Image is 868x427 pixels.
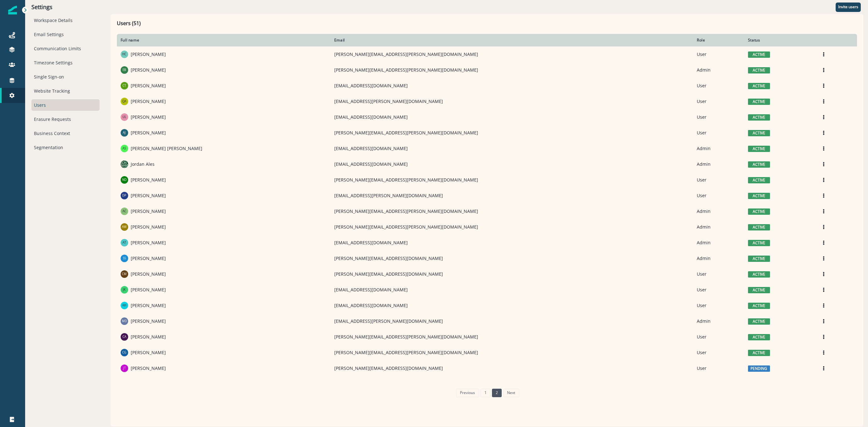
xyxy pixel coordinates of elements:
div: Chris Ashby [123,335,126,338]
button: Options [819,269,829,279]
div: Website Tracking [31,85,100,97]
button: Options [819,364,829,373]
td: [EMAIL_ADDRESS][PERSON_NAME][DOMAIN_NAME] [330,313,693,329]
span: active [748,334,770,340]
div: Matt Dalrymple [122,320,127,323]
p: [PERSON_NAME] [131,98,166,105]
a: Page 2 is your current page [492,389,502,397]
div: Single Sign-on [31,71,100,83]
td: [PERSON_NAME][EMAIL_ADDRESS][PERSON_NAME][DOMAIN_NAME] [330,345,693,360]
p: [PERSON_NAME] [131,365,166,371]
button: Options [819,285,829,295]
div: Email Settings [31,29,100,40]
button: Options [819,65,829,75]
div: Users [31,99,100,111]
button: Options [819,81,829,90]
div: Aubrey Christensen [123,210,126,213]
td: Admin [693,219,744,235]
div: Anuja Juvekar [123,131,126,134]
p: [PERSON_NAME] [131,224,166,230]
div: Allwin Tom [123,241,126,244]
span: active [748,350,770,356]
div: Status [748,38,811,43]
p: Settings [31,4,100,11]
div: Ellie Burton [123,68,126,72]
td: User [693,282,744,298]
div: Nick Dickson [122,178,127,181]
td: [EMAIL_ADDRESS][DOMAIN_NAME] [330,282,693,298]
td: [EMAIL_ADDRESS][DOMAIN_NAME] [330,235,693,251]
p: [PERSON_NAME] [131,349,166,356]
span: active [748,146,770,152]
div: Cole Gordon [122,351,126,354]
div: Chloe Mehr [122,273,127,276]
td: [EMAIL_ADDRESS][DOMAIN_NAME] [330,78,693,94]
button: Options [819,316,829,326]
td: [EMAIL_ADDRESS][DOMAIN_NAME] [330,156,693,172]
button: Invite users [836,3,861,12]
td: User [693,109,744,125]
td: [EMAIL_ADDRESS][PERSON_NAME][DOMAIN_NAME] [330,94,693,109]
button: Options [819,301,829,310]
button: Options [819,112,829,122]
div: Segmentation [31,142,100,153]
td: [PERSON_NAME][EMAIL_ADDRESS][PERSON_NAME][DOMAIN_NAME] [330,125,693,141]
button: Options [819,332,829,342]
td: [EMAIL_ADDRESS][DOMAIN_NAME] [330,298,693,313]
button: Options [819,254,829,263]
td: Admin [693,313,744,329]
p: [PERSON_NAME] [131,334,166,340]
a: Page 1 [481,389,490,397]
td: [PERSON_NAME][EMAIL_ADDRESS][DOMAIN_NAME] [330,266,693,282]
p: [PERSON_NAME] [131,51,166,57]
td: User [693,94,744,109]
div: Alicia Wilson [122,225,127,229]
p: Jordan Ales [131,161,155,167]
span: active [748,193,770,199]
td: User [693,360,744,376]
p: [PERSON_NAME] [131,318,166,324]
p: [PERSON_NAME] [PERSON_NAME] [131,145,202,152]
td: [PERSON_NAME][EMAIL_ADDRESS][DOMAIN_NAME] [330,360,693,376]
ul: Pagination [455,389,519,397]
td: User [693,188,744,203]
p: [PERSON_NAME] [131,83,166,89]
p: [PERSON_NAME] [131,302,166,309]
div: Workspace Details [31,14,100,26]
td: [EMAIL_ADDRESS][DOMAIN_NAME] [330,109,693,125]
p: [PERSON_NAME] [131,271,166,277]
span: active [748,271,770,278]
span: active [748,318,770,325]
span: active [748,240,770,246]
button: Options [819,50,829,59]
td: [PERSON_NAME][EMAIL_ADDRESS][DOMAIN_NAME] [330,251,693,266]
span: active [748,130,770,136]
span: active [748,256,770,262]
span: active [748,303,770,309]
span: active [748,51,770,58]
td: [PERSON_NAME][EMAIL_ADDRESS][PERSON_NAME][DOMAIN_NAME] [330,219,693,235]
span: pending [748,365,770,372]
div: Timezone Settings [31,57,100,68]
span: active [748,67,770,73]
span: active [748,161,770,168]
div: Erasure Requests [31,113,100,125]
span: active [748,224,770,230]
div: Business Context [31,127,100,139]
div: Heather Currie-Martinez [122,53,126,56]
span: active [748,83,770,89]
td: Admin [693,62,744,78]
div: Full name [121,38,327,43]
button: Options [819,128,829,138]
button: Options [819,191,829,200]
td: User [693,266,744,282]
button: Options [819,175,829,185]
span: active [748,287,770,293]
a: Previous page [456,389,479,397]
td: User [693,172,744,188]
td: [PERSON_NAME][EMAIL_ADDRESS][PERSON_NAME][DOMAIN_NAME] [330,62,693,78]
span: active [748,114,770,121]
div: Abhi Pradhan Shrestha [123,147,126,150]
p: [PERSON_NAME] [131,67,166,73]
button: Options [819,144,829,153]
